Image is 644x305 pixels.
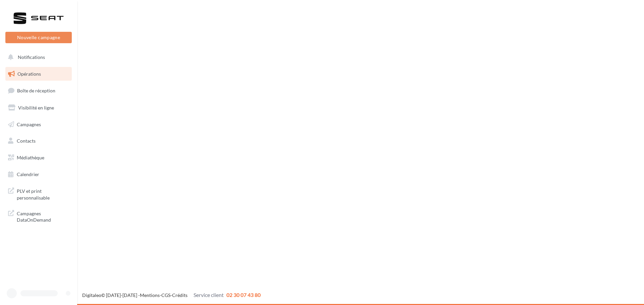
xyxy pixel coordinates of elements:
[17,155,44,160] span: Médiathèque
[18,105,54,110] span: Visibilité en ligne
[4,67,73,81] a: Opérations
[140,292,160,298] a: Mentions
[82,292,101,298] a: Digitaleo
[4,167,73,181] a: Calendrier
[17,171,39,177] span: Calendrier
[4,134,73,148] a: Contacts
[194,292,224,298] span: Service client
[17,209,69,223] span: Campagnes DataOnDemand
[226,292,261,298] span: 02 30 07 43 80
[4,184,73,204] a: PLV et print personnalisable
[4,206,73,226] a: Campagnes DataOnDemand
[4,101,73,115] a: Visibilité en ligne
[17,121,41,127] span: Campagnes
[17,88,55,93] span: Boîte de réception
[172,292,187,298] a: Crédits
[4,151,73,165] a: Médiathèque
[5,32,72,43] button: Nouvelle campagne
[17,71,41,77] span: Opérations
[82,292,261,298] span: © [DATE]-[DATE] - - -
[4,83,73,98] a: Boîte de réception
[4,118,73,132] a: Campagnes
[4,50,70,64] button: Notifications
[17,186,69,201] span: PLV et print personnalisable
[17,138,36,144] span: Contacts
[18,54,45,60] span: Notifications
[161,292,170,298] a: CGS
